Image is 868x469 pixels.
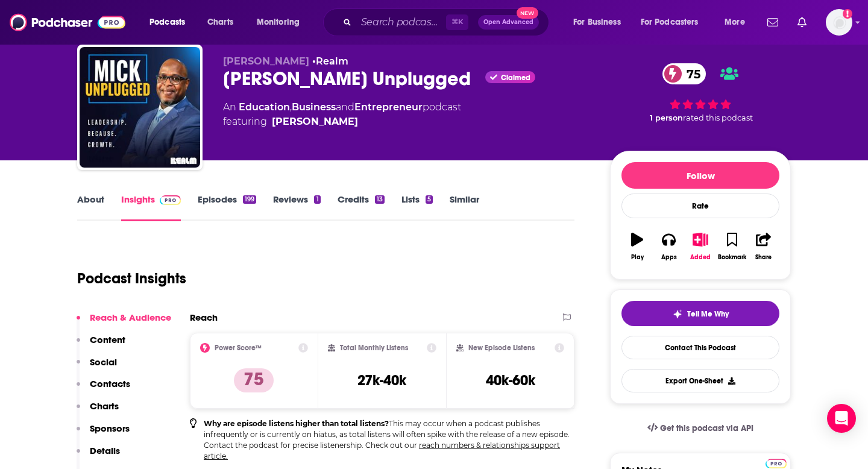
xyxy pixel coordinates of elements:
[223,55,309,67] span: [PERSON_NAME]
[638,414,763,443] a: Get this podcast via API
[160,195,181,205] img: Podchaser Pro
[486,371,535,389] h3: 40k-60k
[90,378,130,389] p: Contacts
[290,101,292,113] span: ,
[793,12,811,33] a: Show notifications dropdown
[631,254,644,261] div: Play
[90,334,125,345] p: Content
[450,194,479,221] a: Similar
[621,225,653,268] button: Play
[272,115,358,129] a: Mick Hunt
[718,254,746,261] div: Bookmark
[755,254,772,261] div: Share
[517,7,538,19] span: New
[621,369,779,392] button: Export One-Sheet
[621,194,779,218] div: Rate
[223,115,461,129] span: featuring
[483,19,533,25] span: Open Advanced
[675,63,706,84] span: 75
[501,75,530,81] span: Claimed
[621,336,779,359] a: Contact This Podcast
[468,344,535,352] h2: New Episode Listens
[207,14,233,31] span: Charts
[77,312,171,334] button: Reach & Audience
[77,356,117,379] button: Social
[621,301,779,326] button: tell me why sparkleTell Me Why
[827,404,856,433] div: Open Intercom Messenger
[314,195,320,204] div: 1
[273,194,320,221] a: Reviews1
[77,400,119,423] button: Charts
[90,400,119,412] p: Charts
[565,13,636,32] button: open menu
[446,14,468,30] span: ⌘ K
[661,254,677,261] div: Apps
[621,162,779,189] button: Follow
[357,371,406,389] h3: 27k-40k
[77,378,130,400] button: Contacts
[248,13,315,32] button: open menu
[748,225,779,268] button: Share
[80,47,200,168] img: Mick Unplugged
[200,13,241,32] a: Charts
[223,100,461,129] div: An podcast
[340,344,408,352] h2: Total Monthly Listens
[426,195,433,204] div: 5
[234,368,274,392] p: 75
[633,13,716,32] button: open menu
[356,13,446,32] input: Search podcasts, credits, & more...
[257,14,300,31] span: Monitoring
[90,445,120,456] p: Details
[77,445,120,467] button: Details
[610,55,791,130] div: 75 1 personrated this podcast
[673,309,682,319] img: tell me why sparkle
[312,55,348,67] span: •
[90,423,130,434] p: Sponsors
[653,225,684,268] button: Apps
[90,356,117,368] p: Social
[141,13,201,32] button: open menu
[292,101,336,113] a: Business
[826,9,852,36] img: User Profile
[198,194,256,221] a: Episodes199
[335,8,561,36] div: Search podcasts, credits, & more...
[375,195,385,204] div: 13
[826,9,852,36] span: Logged in as PTEPR25
[77,334,125,356] button: Content
[77,423,130,445] button: Sponsors
[401,194,433,221] a: Lists5
[336,101,354,113] span: and
[478,15,539,30] button: Open AdvancedNew
[121,194,181,221] a: InsightsPodchaser Pro
[716,13,760,32] button: open menu
[766,457,787,468] a: Pro website
[316,55,348,67] a: Realm
[10,11,125,34] img: Podchaser - Follow, Share and Rate Podcasts
[243,195,256,204] div: 199
[204,441,560,461] a: reach numbers & relationships support article.
[573,14,621,31] span: For Business
[204,418,574,462] p: This may occur when a podcast publishes infrequently or is currently on hiatus, as total listens ...
[685,225,716,268] button: Added
[690,254,711,261] div: Added
[354,101,423,113] a: Entrepreneur
[843,9,852,19] svg: Add a profile image
[650,113,683,122] span: 1 person
[190,312,218,323] h2: Reach
[660,423,753,433] span: Get this podcast via API
[826,9,852,36] button: Show profile menu
[662,63,706,84] a: 75
[725,14,745,31] span: More
[766,459,787,468] img: Podchaser Pro
[239,101,290,113] a: Education
[215,344,262,352] h2: Power Score™
[204,419,389,428] b: Why are episode listens higher than total listens?
[763,12,783,33] a: Show notifications dropdown
[716,225,747,268] button: Bookmark
[683,113,753,122] span: rated this podcast
[687,309,729,319] span: Tell Me Why
[77,269,186,288] h1: Podcast Insights
[90,312,171,323] p: Reach & Audience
